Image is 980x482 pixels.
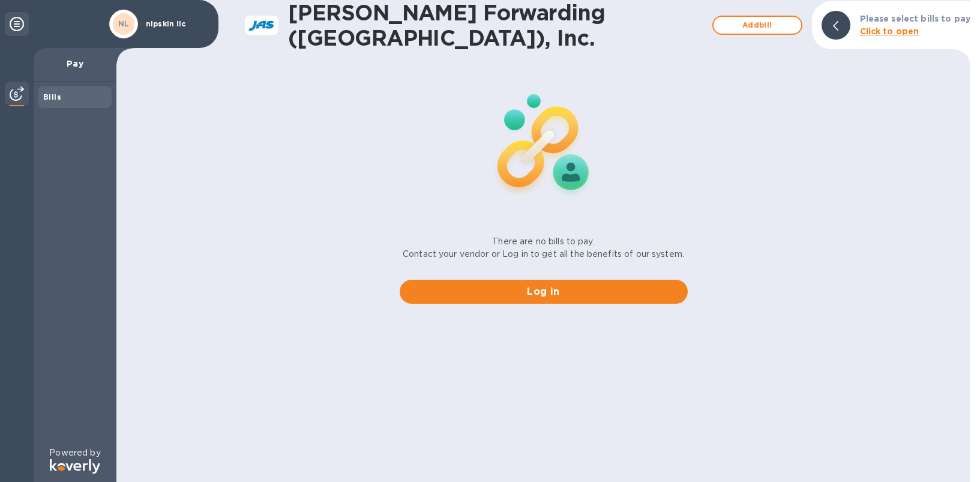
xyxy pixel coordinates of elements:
[860,14,970,23] b: Please select bills to pay
[860,26,919,36] b: Click to open
[49,447,100,459] p: Powered by
[400,280,688,304] button: Log in
[146,20,206,28] p: nipskin llc
[43,58,107,70] p: Pay
[723,18,792,32] span: Add bill
[50,459,100,474] img: Logo
[43,92,61,101] b: Bills
[118,19,130,28] b: NL
[403,235,684,261] p: There are no bills to pay. Contact your vendor or Log in to get all the benefits of our system.
[409,285,678,299] span: Log in
[712,16,802,35] button: Addbill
